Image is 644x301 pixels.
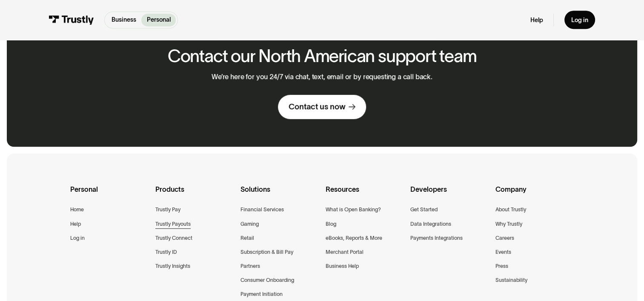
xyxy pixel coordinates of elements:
[240,276,294,285] a: Consumer Onboarding
[240,262,260,271] a: Partners
[325,184,404,205] div: Resources
[571,16,588,24] div: Log in
[495,262,508,271] a: Press
[325,262,358,271] a: Business Help
[112,15,136,24] p: Business
[495,234,514,243] a: Careers
[240,184,319,205] div: Solutions
[240,220,259,229] a: Gaming
[70,220,81,229] a: Help
[240,205,284,214] a: Financial Services
[410,184,489,205] div: Developers
[325,220,336,229] a: Blog
[325,234,382,243] a: eBooks, Reports & More
[49,15,94,25] img: Trustly Logo
[141,14,175,26] a: Personal
[495,248,511,257] a: Events
[168,47,476,66] h2: Contact our North American support team
[564,11,595,29] a: Log in
[212,73,432,81] p: We’re here for you 24/7 via chat, text, email or by requesting a call back.
[495,205,526,214] a: About Trustly
[289,102,345,112] div: Contact us now
[70,234,85,243] a: Log in
[240,234,254,243] a: Retail
[155,205,180,214] a: Trustly Pay
[325,205,381,214] a: What is Open Banking?
[70,184,149,205] div: Personal
[155,220,191,229] a: Trustly Payouts
[155,184,234,205] div: Products
[495,220,522,229] a: Why Trustly
[495,276,527,285] a: Sustainability
[147,15,171,24] p: Personal
[155,262,190,271] a: Trustly Insights
[325,248,363,257] a: Merchant Portal
[240,248,293,257] a: Subscription & Bill Pay
[155,234,192,243] a: Trustly Connect
[530,16,543,24] a: Help
[106,14,141,26] a: Business
[155,248,177,257] a: Trustly ID
[70,205,84,214] a: Home
[410,220,451,229] a: Data Integrations
[410,205,438,214] a: Get Started
[278,95,366,119] a: Contact us now
[240,290,283,299] a: Payment Initiation
[410,234,463,243] a: Payments Integrations
[495,184,574,205] div: Company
